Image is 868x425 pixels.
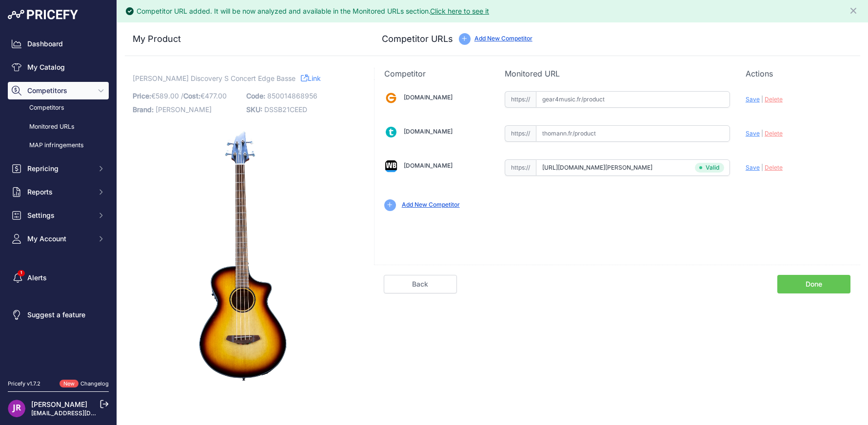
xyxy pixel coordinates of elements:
button: Competitors [8,82,109,99]
input: gear4music.fr/product [536,91,730,108]
a: Monitored URLs [8,118,109,135]
button: Repricing [8,160,109,177]
a: Add New Competitor [402,201,460,208]
span: Delete [765,164,783,171]
span: Cost: [183,92,200,100]
span: [PERSON_NAME] Discovery S Concert Edge Basse [133,72,296,84]
span: New [59,380,79,388]
span: Reports [27,187,91,197]
span: Save [746,164,760,171]
div: Competitor URL added. It will be now analyzed and available in the Monitored URLs section. [137,6,489,16]
span: Delete [765,130,783,137]
a: [PERSON_NAME] [31,400,87,408]
span: https:// [505,125,536,142]
span: https:// [505,159,536,176]
h3: Competitor URLs [382,32,453,46]
span: | [761,164,763,171]
span: DSSB21CEED [264,105,307,114]
nav: Sidebar [8,35,109,368]
span: https:// [505,91,536,108]
span: SKU: [246,105,262,114]
span: | [761,130,763,137]
a: Competitors [8,99,109,116]
span: 477.00 [205,92,227,100]
button: Close [848,4,860,16]
a: [EMAIL_ADDRESS][DOMAIN_NAME] [31,409,133,417]
a: Suggest a feature [8,306,109,324]
a: Add New Competitor [474,35,533,42]
a: [DOMAIN_NAME] [404,94,453,101]
span: Brand: [133,105,154,114]
button: My Account [8,230,109,248]
a: Link [301,72,321,84]
a: Click here to see it [430,7,489,15]
span: / € [181,92,227,100]
span: Repricing [27,164,91,174]
span: Save [746,96,760,103]
span: My Account [27,234,91,244]
span: Code: [246,92,265,100]
div: Pricefy v1.7.2 [8,380,40,388]
img: Pricefy Logo [8,10,78,19]
a: [DOMAIN_NAME] [404,162,453,169]
span: 850014868956 [267,92,317,100]
span: Delete [765,96,783,103]
a: Changelog [80,380,109,387]
span: Competitors [27,86,91,96]
input: thomann.fr/product [536,125,730,142]
span: 589.00 [156,92,179,100]
a: Back [384,275,457,293]
span: Save [746,130,760,137]
h3: My Product [133,32,355,46]
a: My Catalog [8,58,109,76]
a: Dashboard [8,35,109,53]
p: Actions [746,68,850,79]
span: | [761,96,763,103]
span: [PERSON_NAME] [156,105,212,114]
a: Alerts [8,269,109,287]
a: MAP infringements [8,137,109,154]
p: Monitored URL [505,68,730,79]
input: woodbrass.com/product [536,159,730,176]
p: Competitor [384,68,489,79]
a: [DOMAIN_NAME] [404,128,453,135]
button: Settings [8,207,109,224]
span: Settings [27,211,91,220]
button: Reports [8,183,109,201]
a: Done [777,275,850,293]
span: Price: [133,92,151,100]
p: € [133,89,240,103]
